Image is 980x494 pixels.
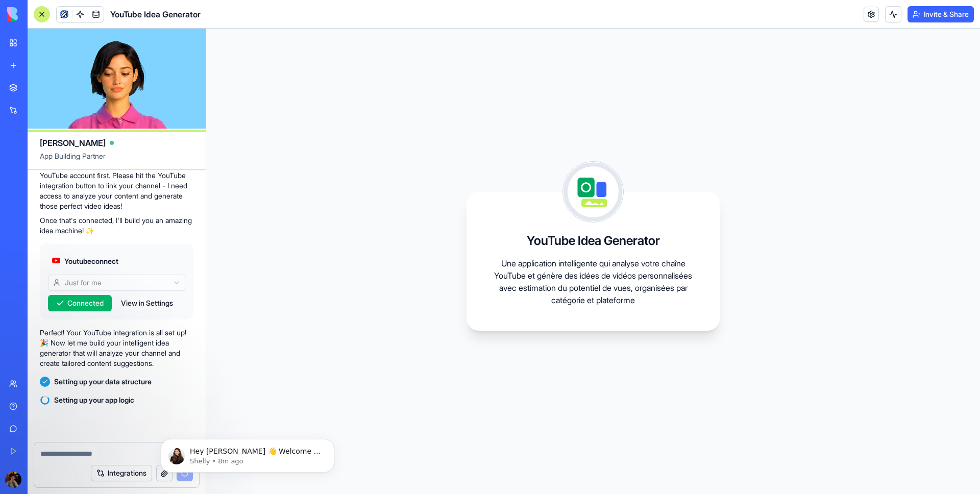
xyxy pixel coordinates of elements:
img: youtube [52,256,60,264]
span: Youtube connect [64,256,118,266]
span: Connected [67,298,104,308]
span: Setting up your data structure [54,377,152,387]
img: ACg8ocLlw3Q31XLi7AKF2KwYkCfxBXTA69ey5ZCGR4m7EtMLUFUVYjo=s96-c [5,472,21,488]
p: Oops! 🔌 Looks like you need to connect your YouTube account first. Please hit the YouTube integra... [40,160,193,211]
button: Invite & Share [908,6,974,22]
button: Integrations [91,465,152,481]
button: Connected [48,295,112,311]
p: Une application intelligente qui analyse votre chaîne YouTube et génère des idées de vidéos perso... [491,257,695,306]
iframe: Intercom notifications message [145,417,350,489]
p: Once that's connected, I'll build you an amazing idea machine! ✨ [40,215,193,236]
button: View in Settings [116,295,178,311]
span: YouTube Idea Generator [110,8,201,20]
h3: YouTube Idea Generator [527,233,660,249]
p: Perfect! Your YouTube integration is all set up! 🎉 Now let me build your intelligent idea generat... [40,328,193,368]
span: Setting up your app logic [54,395,134,405]
span: App Building Partner [40,151,193,169]
img: logo [7,7,70,21]
span: [PERSON_NAME] [40,137,106,149]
